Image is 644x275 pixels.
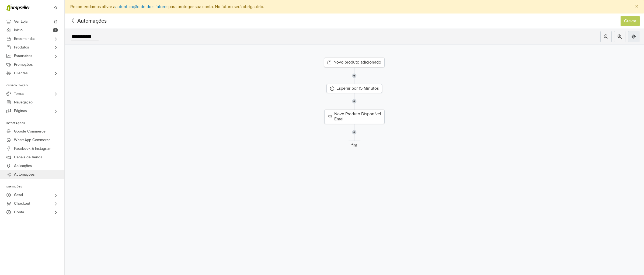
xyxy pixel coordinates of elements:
[621,16,640,26] button: Gravar
[324,58,385,67] div: Novo produto adicionado
[6,122,64,125] p: Integrações
[14,17,27,26] span: Ver Loja
[14,69,28,78] span: Clientes
[14,52,32,60] span: Estatísticas
[69,17,98,25] span: Automações
[6,185,64,189] p: Definições
[352,124,357,141] img: line-7960e5f4d2b50ad2986e.svg
[326,84,382,93] div: Esperar por 15 Minutos
[53,28,58,32] span: 5
[14,98,33,107] span: Navegação
[14,153,42,162] span: Canais de Venda
[14,43,29,52] span: Produtos
[14,208,24,217] span: Conta
[14,127,46,136] span: Google Commerce
[14,144,51,153] span: Facebook & Instagram
[324,110,385,124] div: Novo Produto Disponível Email
[14,170,35,179] span: Automações
[348,141,361,150] div: fim
[14,89,25,98] span: Temas
[14,107,27,115] span: Páginas
[630,0,644,13] button: Close
[14,199,30,208] span: Checkout
[115,4,168,9] a: autenticação de dois fatores
[14,162,32,170] span: Aplicações
[6,84,64,87] p: Customização
[14,136,51,144] span: WhatsApp Commerce
[14,191,23,199] span: Geral
[14,26,23,34] span: Início
[352,67,357,84] img: line-7960e5f4d2b50ad2986e.svg
[352,93,357,110] img: line-7960e5f4d2b50ad2986e.svg
[14,60,33,69] span: Promoções
[635,3,638,11] span: ×
[14,34,36,43] span: Encomendas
